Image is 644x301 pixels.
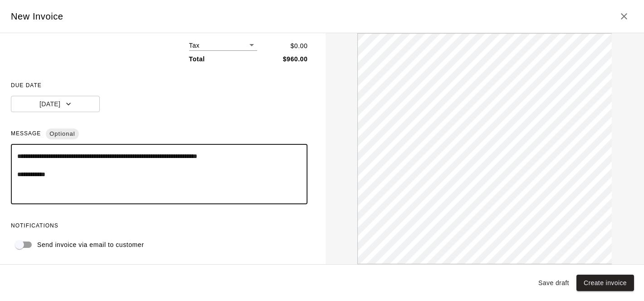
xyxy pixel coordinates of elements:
b: $ 960.00 [283,55,308,63]
span: Optional [46,126,78,142]
span: MESSAGE [11,127,307,141]
button: Create invoice [576,275,634,291]
p: Send invoice via email to customer [37,240,144,250]
button: Save draft [535,275,573,291]
button: [DATE] [11,96,100,113]
span: NOTIFICATIONS [11,219,307,233]
p: $ 0.00 [290,41,307,51]
b: Total [189,55,205,63]
span: DUE DATE [11,79,307,93]
h5: New Invoice [11,10,63,23]
button: Close [615,7,633,25]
